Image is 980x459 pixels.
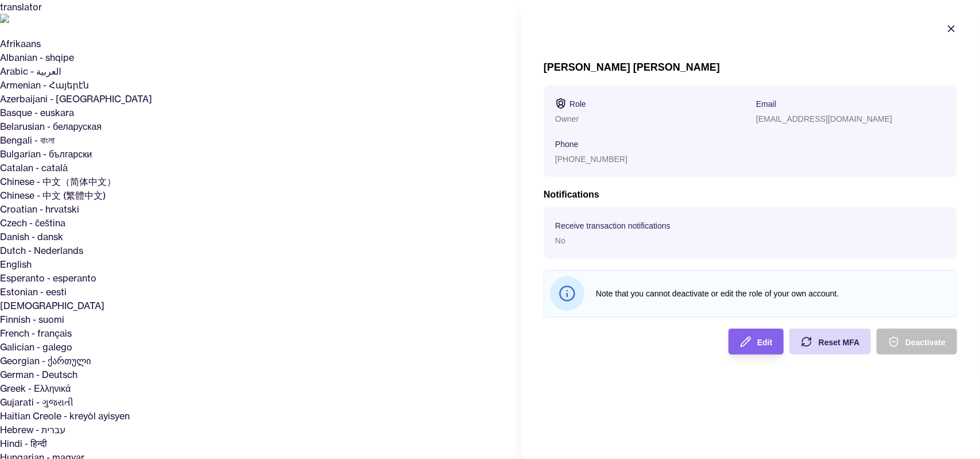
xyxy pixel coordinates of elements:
[789,329,871,354] button: Reset MFA
[818,338,859,347] span: Reset MFA
[877,329,957,354] button: Deactivate
[555,221,671,230] p: Receive transaction notifications
[729,329,784,354] button: Edit
[756,114,892,124] p: [EMAIL_ADDRESS][DOMAIN_NAME]
[544,61,957,74] h1: [PERSON_NAME] [PERSON_NAME]
[555,155,627,164] p: [PHONE_NUMBER]
[757,338,772,347] span: Edit
[555,140,578,149] p: Phone
[905,338,946,347] span: Deactivate
[555,114,579,124] p: Owner
[570,99,586,109] p: Role
[544,188,957,201] h2: Notifications
[596,287,951,300] p: Note that you cannot deactivate or edit the role of your own account.
[555,236,565,245] p: No
[756,99,776,109] p: Email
